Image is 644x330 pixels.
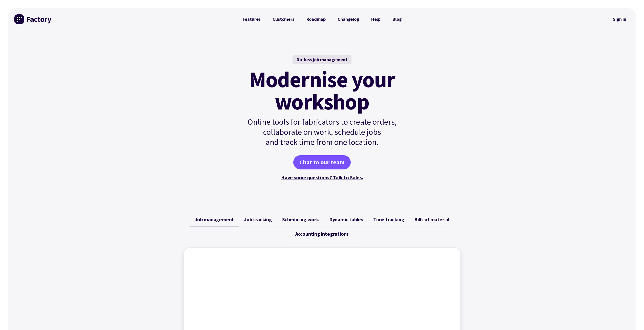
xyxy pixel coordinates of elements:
span: Dynamic tables [329,216,363,223]
a: Roadmap [300,14,332,24]
span: Job management [195,216,234,223]
a: Customers [266,14,300,24]
a: Have some questions? Talk to Sales. [281,174,363,181]
a: Sign in [609,13,630,25]
img: Factory [14,14,52,24]
nav: Primary Navigation [237,14,408,24]
a: Changelog [331,14,365,24]
span: Accounting integrations [295,231,349,237]
mark: Modernise your workshop [249,68,395,113]
p: Online tools for fabricators to create orders, collaborate on work, schedule jobs and track time ... [237,117,408,147]
span: Job tracking [244,216,272,223]
a: Chat to our team [293,155,351,169]
a: Blog [386,14,407,24]
span: Bills of material [414,216,449,223]
div: No-fuss job management [293,55,351,64]
a: Help [365,14,386,24]
span: Scheduling work [282,216,319,223]
span: Time tracking [373,216,404,223]
nav: Secondary Navigation [609,13,630,25]
a: Features [237,14,267,24]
